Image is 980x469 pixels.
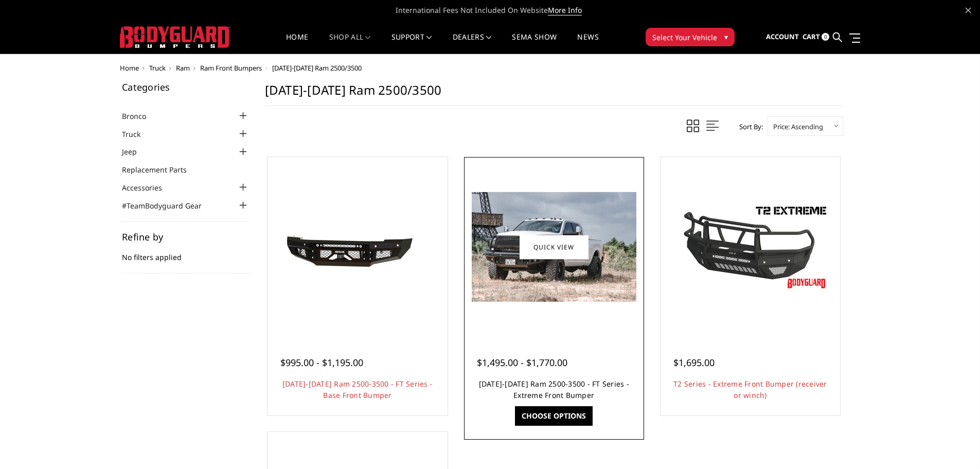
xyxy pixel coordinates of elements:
[548,5,582,15] a: More Info
[282,379,433,400] a: [DATE]-[DATE] Ram 2500-3500 - FT Series - Base Front Bumper
[822,33,829,41] span: 0
[122,111,159,121] a: Bronco
[673,356,715,369] span: $1,695.00
[724,31,728,42] span: ▾
[122,232,250,241] h5: Refine by
[766,32,799,41] span: Account
[663,160,838,335] a: T2 Series - Extreme Front Bumper (receiver or winch) T2 Series - Extreme Front Bumper (receiver o...
[329,33,371,54] a: shop all
[122,146,150,157] a: Jeep
[512,33,557,54] a: SEMA Show
[122,200,215,211] a: #TeamBodyguard Gear
[646,28,735,46] button: Select Your Vehicle
[472,192,636,302] img: 2010-2018 Ram 2500-3500 - FT Series - Extreme Front Bumper
[453,33,492,54] a: Dealers
[766,23,799,51] a: Account
[122,82,250,92] h5: Categories
[286,33,308,54] a: Home
[520,235,589,259] a: Quick view
[122,232,250,273] div: No filters applied
[149,63,166,73] a: Truck
[122,129,153,140] a: Truck
[479,379,629,400] a: [DATE]-[DATE] Ram 2500-3500 - FT Series - Extreme Front Bumper
[176,63,190,73] a: Ram
[120,26,230,48] img: BODYGUARD BUMPERS
[734,119,763,134] label: Sort By:
[200,63,262,73] a: Ram Front Bumpers
[467,160,642,335] a: 2010-2018 Ram 2500-3500 - FT Series - Extreme Front Bumper 2010-2018 Ram 2500-3500 - FT Series - ...
[477,356,567,369] span: $1,495.00 - $1,770.00
[577,33,598,54] a: News
[122,182,175,193] a: Accessories
[265,82,843,106] h1: [DATE]-[DATE] Ram 2500/3500
[270,160,445,335] a: 2010-2018 Ram 2500-3500 - FT Series - Base Front Bumper 2010-2018 Ram 2500-3500 - FT Series - Bas...
[122,164,200,175] a: Replacement Parts
[803,32,820,41] span: Cart
[280,356,363,369] span: $995.00 - $1,195.00
[120,63,139,73] a: Home
[391,33,432,54] a: Support
[515,406,593,426] a: Choose Options
[272,63,362,73] span: [DATE]-[DATE] Ram 2500/3500
[673,379,827,400] a: T2 Series - Extreme Front Bumper (receiver or winch)
[803,23,829,51] a: Cart 0
[652,32,717,43] span: Select Your Vehicle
